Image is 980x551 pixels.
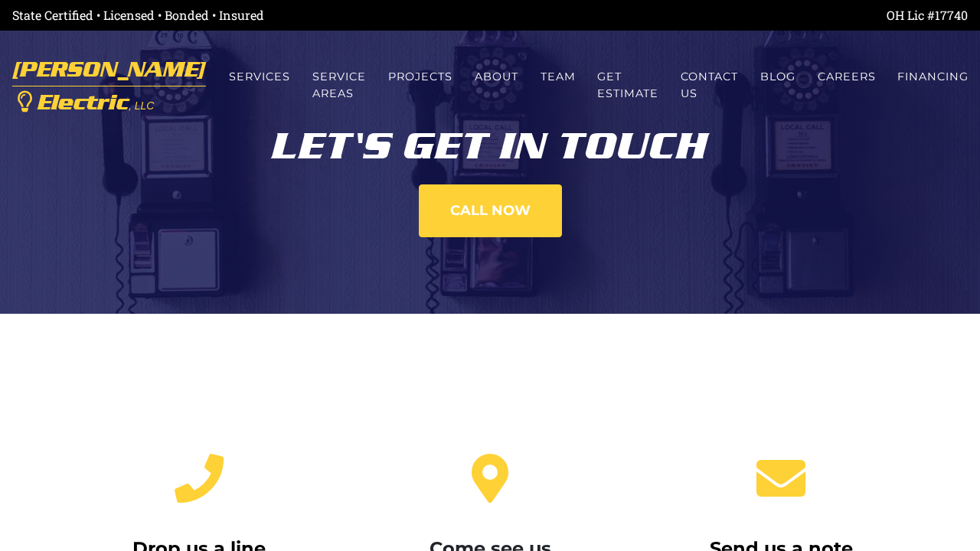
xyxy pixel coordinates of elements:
[670,57,750,114] a: Contact us
[529,57,586,97] a: Team
[302,57,377,114] a: Service Areas
[129,99,154,112] span: , LLC
[65,115,915,165] div: Let's get in touch
[419,184,562,237] a: Call now
[12,50,206,122] a: [PERSON_NAME] Electric, LLC
[463,57,529,97] a: About
[218,57,302,97] a: Services
[377,57,464,97] a: Projects
[887,57,980,97] a: Financing
[490,6,968,24] div: OH Lic #17740
[12,6,490,24] div: State Certified • Licensed • Bonded • Insured
[806,57,887,97] a: Careers
[749,57,806,97] a: Blog
[586,57,670,114] a: Get estimate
